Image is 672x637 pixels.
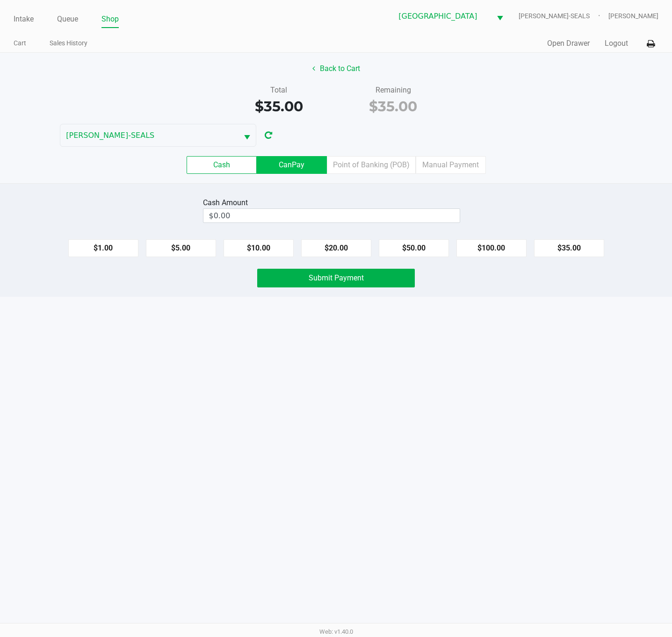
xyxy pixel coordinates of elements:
button: Select [491,5,509,27]
a: Queue [57,13,78,26]
div: $35.00 [343,96,444,117]
a: Sales History [50,37,87,49]
button: Open Drawer [547,38,590,49]
button: $50.00 [379,239,449,257]
div: Cash Amount [203,197,252,208]
span: [PERSON_NAME] [608,11,658,21]
button: $1.00 [68,239,138,257]
span: Submit Payment [309,273,364,282]
div: Remaining [343,85,444,96]
button: $5.00 [146,239,216,257]
span: [PERSON_NAME]-SEALS [519,11,608,21]
span: Web: v1.40.0 [319,628,353,635]
label: Cash [187,156,257,174]
label: Manual Payment [416,156,486,174]
a: Intake [14,13,34,26]
label: CanPay [257,156,327,174]
label: Point of Banking (POB) [327,156,416,174]
a: Shop [101,13,119,26]
button: Submit Payment [257,269,415,287]
button: Back to Cart [306,60,366,78]
div: Total [229,85,329,96]
button: $35.00 [534,239,604,257]
span: [PERSON_NAME]-SEALS [66,130,232,141]
span: [GEOGRAPHIC_DATA] [398,11,485,22]
button: $100.00 [456,239,527,257]
button: Select [238,124,256,146]
button: Logout [605,38,628,49]
button: $20.00 [301,239,371,257]
div: $35.00 [229,96,329,117]
a: Cart [14,37,26,49]
button: $10.00 [224,239,294,257]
